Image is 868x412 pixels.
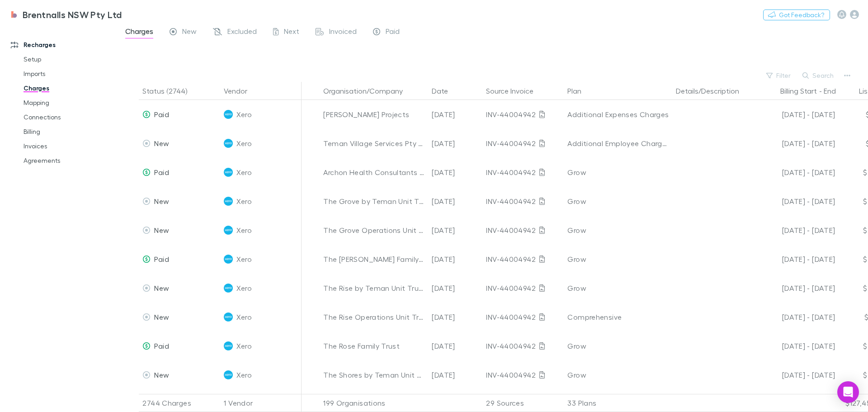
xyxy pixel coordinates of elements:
div: 199 Organisations [320,394,428,412]
a: Recharges [2,38,122,52]
button: Source Invoice [486,82,544,100]
div: [DATE] [428,129,482,158]
button: Details/Description [676,82,750,100]
div: Grow [567,216,669,245]
div: Comprehensive [567,303,669,331]
div: The Grove Operations Unit Trust [323,216,425,245]
div: Additional Expenses Charges [567,100,669,129]
div: INV-44004942 [486,274,560,303]
span: New [154,313,169,321]
span: Xero [236,129,251,158]
img: Xero's Logo [224,255,233,264]
div: [DATE] - [DATE] [757,187,835,216]
span: Xero [236,100,251,129]
div: Grow [567,245,669,274]
div: INV-44004942 [486,245,560,274]
div: 33 Plans [564,394,672,412]
div: [DATE] - [DATE] [757,303,835,331]
div: The [PERSON_NAME] Family Trust [323,245,425,274]
span: New [154,284,169,292]
div: The Rise by Teman Unit Trust [323,274,425,303]
div: Open Intercom Messenger [837,381,859,403]
div: [DATE] [428,158,482,187]
span: Xero [236,303,251,331]
span: New [154,139,169,147]
img: Xero's Logo [224,197,233,206]
div: [DATE] - [DATE] [757,158,835,187]
div: [DATE] [428,187,482,216]
a: Brentnalls NSW Pty Ltd [4,4,127,25]
div: [DATE] - [DATE] [757,245,835,274]
img: Xero's Logo [224,168,233,177]
span: Xero [236,245,251,274]
div: INV-44004942 [486,360,560,389]
div: Archon Health Consultants Pty Ltd [323,158,425,187]
div: [DATE] - [DATE] [757,100,835,129]
div: Teman Village Services Pty Ltd [323,129,425,158]
div: INV-44004942 [486,100,560,129]
img: Xero's Logo [224,139,233,148]
span: Paid [386,27,400,38]
a: Mapping [14,95,122,110]
div: The Grove by Teman Unit Trust [323,187,425,216]
div: Grow [567,274,669,303]
a: Invoices [14,139,122,153]
div: INV-44004942 [486,331,560,360]
img: Xero's Logo [224,110,233,119]
span: Excluded [227,27,257,38]
button: Got Feedback? [763,9,830,20]
div: 29 Sources [482,394,564,412]
span: Charges [125,27,153,38]
div: [DATE] [428,216,482,245]
div: [DATE] - [DATE] [757,129,835,158]
img: Xero's Logo [224,313,233,322]
span: Xero [236,216,251,245]
button: Status (2744) [142,82,198,100]
div: INV-44004942 [486,303,560,331]
div: [DATE] [428,100,482,129]
button: Filter [762,70,796,81]
div: Grow [567,360,669,389]
div: Grow [567,187,669,216]
div: - [757,82,845,100]
div: INV-44004942 [486,158,560,187]
span: New [154,197,169,205]
span: Next [284,27,299,38]
div: [DATE] [428,360,482,389]
div: Additional Employee Charges over 100 [567,129,669,158]
button: Plan [567,82,592,100]
span: New [154,370,169,379]
span: Xero [236,331,251,360]
button: Vendor [224,82,258,100]
div: [PERSON_NAME] Projects [323,100,425,129]
a: Charges [14,81,122,95]
span: New [182,27,197,38]
span: Paid [154,341,169,350]
a: Imports [14,66,122,81]
a: Setup [14,52,122,66]
span: Paid [154,168,169,176]
button: Billing Start [780,82,817,100]
span: Xero [236,187,251,216]
div: INV-44004942 [486,216,560,245]
div: [DATE] [428,303,482,331]
img: Xero's Logo [224,284,233,293]
span: Paid [154,110,169,118]
h3: Brentnalls NSW Pty Ltd [23,9,122,20]
div: 2744 Charges [139,394,220,412]
div: [DATE] - [DATE] [757,274,835,303]
div: INV-44004942 [486,187,560,216]
span: Xero [236,360,251,389]
div: [DATE] [428,245,482,274]
div: [DATE] - [DATE] [757,360,835,389]
div: [DATE] - [DATE] [757,216,835,245]
span: Paid [154,255,169,263]
a: Billing [14,124,122,139]
div: [DATE] [428,331,482,360]
div: The Rise Operations Unit Trust [323,303,425,331]
div: INV-44004942 [486,129,560,158]
div: 1 Vendor [220,394,302,412]
button: End [824,82,836,100]
img: Xero's Logo [224,341,233,350]
span: Xero [236,158,251,187]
